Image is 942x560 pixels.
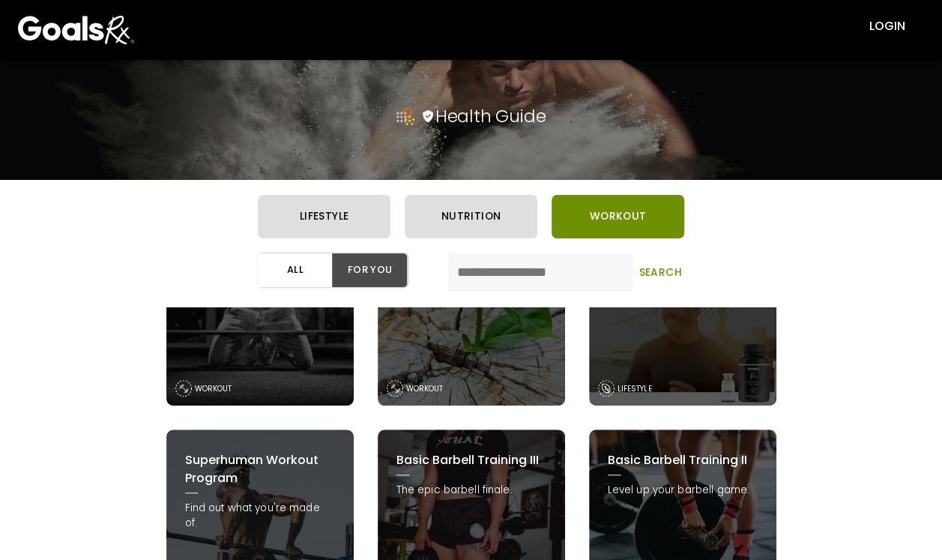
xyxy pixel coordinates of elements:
button: All [258,253,333,287]
p: Find out what you're made of. [185,501,335,531]
button: nutrition [405,195,537,238]
p: LIFESTYLE [618,383,652,394]
button: For You [332,253,407,287]
button: Search [636,253,684,292]
button: lifestyle [258,195,390,238]
p: WORKOUT [406,383,444,394]
img: shield.c492ffd1.svg [423,110,433,122]
p: Level up your barbell game. [608,483,758,498]
h3: Basic Barbell Training II [608,451,758,469]
p: The epic barbell finale. [396,483,546,498]
h3: Basic Barbell Training III [396,451,546,469]
img: lifestyle-logo.195ea7b6.svg [598,380,615,397]
h3: Superhuman Workout Program [185,451,335,487]
h2: Health Guide [435,106,546,127]
img: three-products-icon.e2ed2d85.png [396,107,414,125]
img: workout-logo.79fb2e71.svg [387,380,403,397]
p: WORKOUT [195,383,232,394]
button: workout [552,195,684,238]
img: workout-logo.79fb2e71.svg [175,380,192,397]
